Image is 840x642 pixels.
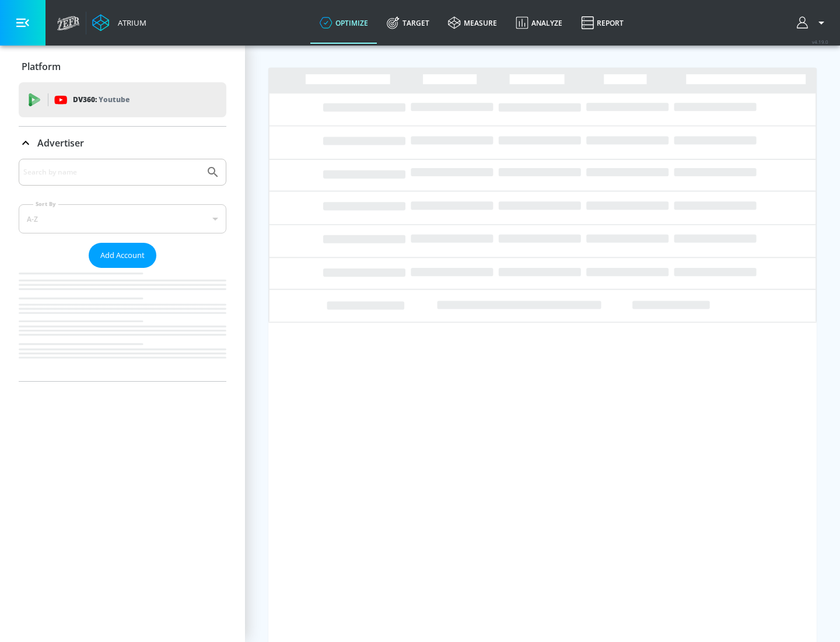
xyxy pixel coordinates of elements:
a: Report [572,2,633,44]
div: A-Z [19,204,226,233]
div: Advertiser [19,127,226,159]
a: measure [439,2,506,44]
span: Add Account [100,249,145,262]
nav: list of Advertiser [19,268,226,381]
a: Target [377,2,439,44]
label: Sort By [33,200,58,208]
div: Atrium [113,18,146,28]
div: Advertiser [19,159,226,381]
a: Analyze [506,2,572,44]
p: Advertiser [37,137,84,149]
a: optimize [310,2,377,44]
input: Search by name [23,165,200,180]
div: Platform [19,50,226,83]
p: DV360: [73,93,129,106]
div: DV360: Youtube [19,82,226,117]
p: Platform [22,60,61,73]
button: Add Account [89,243,156,268]
span: v 4.19.0 [812,39,828,45]
a: Atrium [92,14,146,32]
p: Youtube [99,93,129,106]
